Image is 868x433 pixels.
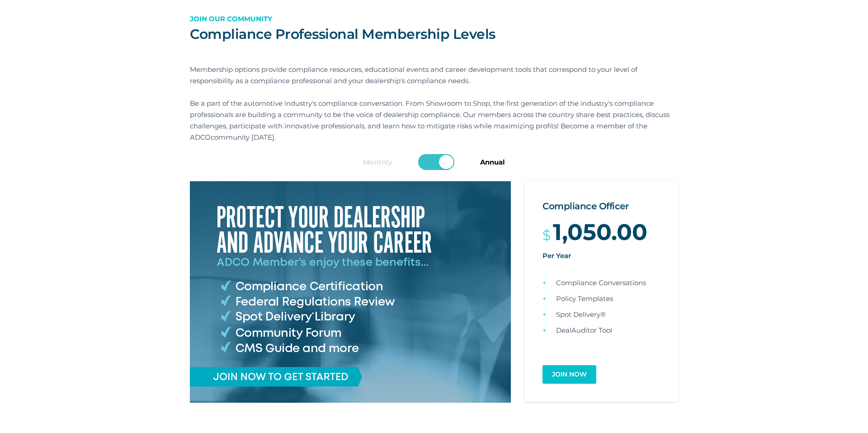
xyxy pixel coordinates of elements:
[190,181,511,403] img: adco-membership-ad.webp
[363,156,392,168] label: Monthly
[542,199,660,213] h2: Compliance Officer
[542,365,596,384] a: Join now
[529,275,674,291] li: Compliance Conversations
[529,322,674,338] li: DealAuditor Tool
[190,13,678,24] p: Join our Community
[553,226,647,238] span: 1,050.00
[542,250,660,261] p: Per Year
[480,156,505,168] label: Annual
[190,25,678,43] h1: Compliance Professional Membership Levels
[190,98,678,143] p: Be a part of the automotive industry's compliance conversation. From Showroom to Shop, the first ...
[529,306,674,322] li: Spot Delivery®
[529,291,674,306] li: Policy Templates
[542,226,660,241] div: $
[190,64,678,86] p: Membership options provide compliance resources, educational events and career development tools ...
